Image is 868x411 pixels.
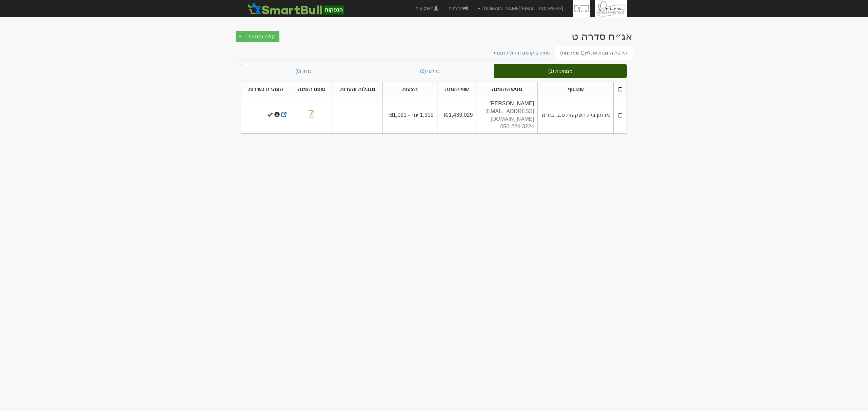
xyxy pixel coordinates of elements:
[437,97,476,133] td: ₪1,439,029
[290,82,333,97] th: טופס הזמנה
[480,108,534,123] div: [EMAIL_ADDRESS][DOMAIN_NAME]
[560,50,585,56] span: (1 ממתינות)
[538,97,614,133] td: מרתון בית השקעות פ.ב. בע"מ
[246,2,346,15] img: SmartBull Logo
[572,31,632,42] div: מגה אור החזקות בע"מ - אג״ח (סדרה ט) - הנפקה לציבור
[241,64,366,78] a: נדחו (0)
[244,31,279,42] button: קלוט הזמנות
[366,64,494,78] a: נקלטו (0)
[437,82,476,97] th: שווי הזמנה
[538,82,614,97] th: שם גוף
[555,46,633,60] a: קליטת הזמנות אונליין(1 ממתינות)
[476,82,538,97] th: מגיש ההזמנה
[488,46,556,60] a: ניתוח ביקושים וניהול הזמנות
[480,100,534,108] div: [PERSON_NAME]
[494,64,627,78] a: ממתינות (1)
[480,123,534,131] div: 050-224-3224
[383,82,437,97] th: הצעות
[308,110,315,117] img: pdf-file-icon.png
[241,82,290,97] th: הצהרת כשירות
[333,82,383,97] th: מגבלות והערות
[389,112,434,118] span: 1,319 יח׳ - ₪1,091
